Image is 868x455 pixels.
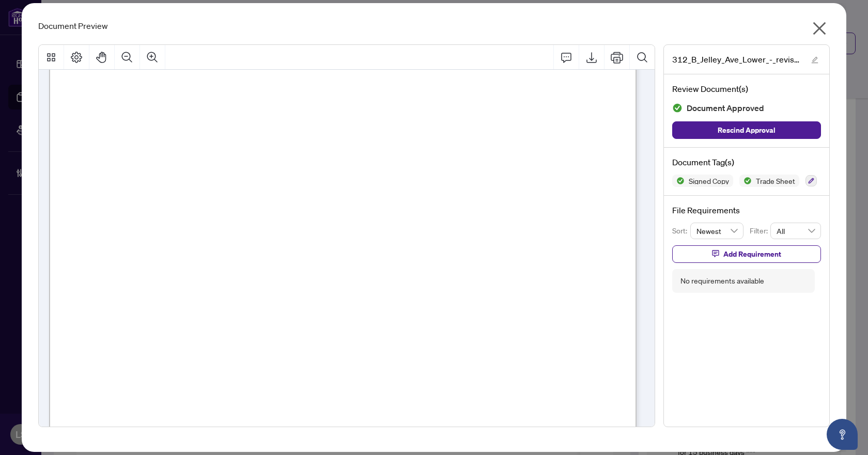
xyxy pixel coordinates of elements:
button: Rescind Approval [672,121,821,139]
button: Add Requirement [672,245,821,263]
span: All [777,223,815,239]
p: Filter: [750,225,770,237]
h4: Review Document(s) [672,83,821,95]
span: Rescind Approval [718,122,776,138]
span: Newest [696,223,738,239]
span: 312_B_Jelley_Ave_Lower_-_revised_trade_sheet_-_Andrea_to_Review.pdf [672,53,801,66]
h4: File Requirements [672,204,821,216]
span: Document Approved [687,101,764,115]
img: Document Status [672,103,683,113]
h4: Document Tag(s) [672,156,821,168]
button: Open asap [827,419,858,450]
span: Add Requirement [723,246,781,262]
span: Signed Copy [685,177,733,184]
div: Document Preview [38,20,830,32]
img: Status Icon [739,175,752,187]
span: Trade Sheet [752,177,799,184]
span: edit [811,56,818,64]
div: No requirements available [680,275,764,287]
p: Sort: [672,225,690,237]
span: close [811,20,828,37]
img: Status Icon [672,175,685,187]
